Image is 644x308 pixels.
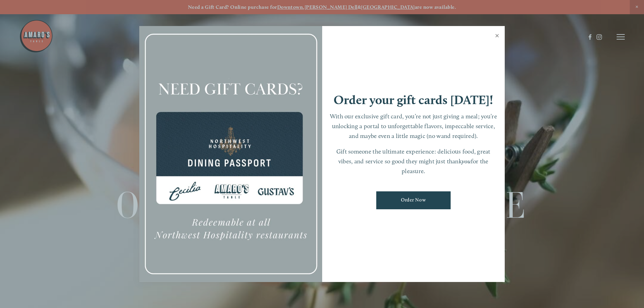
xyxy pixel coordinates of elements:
em: you [462,158,471,165]
a: Close [491,27,504,46]
p: With our exclusive gift card, you’re not just giving a meal; you’re unlocking a portal to unforge... [329,112,498,141]
h1: Order your gift cards [DATE]! [334,94,493,106]
a: Order Now [376,191,451,209]
p: Gift someone the ultimate experience: delicious food, great vibes, and service so good they might... [329,147,498,176]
